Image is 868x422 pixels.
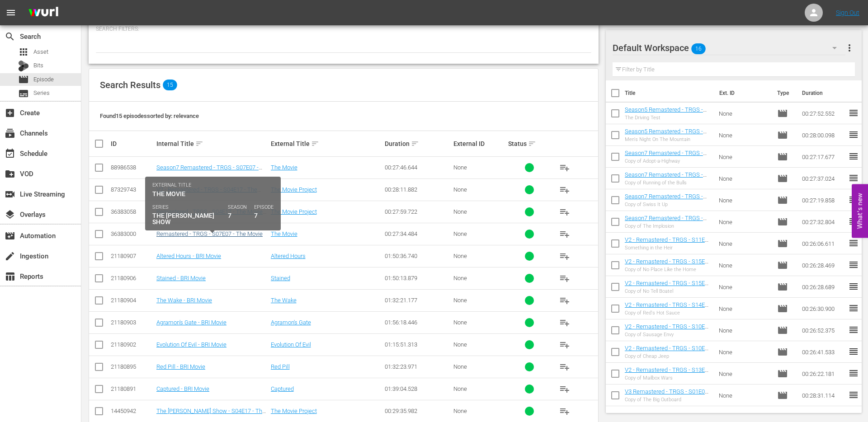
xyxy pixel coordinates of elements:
div: 01:56:18.446 [385,319,451,326]
a: Altered Hours - BRI Movie [156,253,221,259]
td: None [715,276,774,298]
span: reorder [848,173,859,183]
div: 21180895 [111,363,154,370]
span: Search Results [100,80,160,90]
td: None [715,341,774,363]
span: Episode [777,195,788,206]
a: V2 - Remastered - TRGS - S13E06 - Mailbox Wars [625,366,711,380]
div: 21180902 [111,341,154,348]
a: The Movie Project [271,208,317,215]
td: 00:26:06.611 [798,233,848,254]
div: Copy of Running of the Bulls [625,180,712,186]
span: Episode [777,216,788,227]
span: Episode [33,75,54,84]
a: Captured - BRI Movie [156,385,209,392]
div: None [453,319,505,326]
a: Agramon's Gate [271,319,311,326]
div: Copy of The Implosion [625,223,712,229]
td: None [715,189,774,211]
span: reorder [848,238,859,249]
span: playlist_add [559,162,570,173]
span: reorder [848,151,859,162]
span: Episode [777,130,788,141]
button: playlist_add [554,179,576,201]
span: more_vert [844,42,855,53]
div: 14450942 [111,408,154,414]
img: ans4CAIJ8jUAAAAAAAAAAAAAAAAAAAAAAAAgQb4GAAAAAAAAAAAAAAAAAAAAAAAAJMjXAAAAAAAAAAAAAAAAAAAAAAAAgAT5G... [22,2,65,23]
span: Overlays [5,209,15,220]
span: playlist_add [559,361,570,372]
p: Search Filters: [96,25,591,33]
div: 21180891 [111,385,154,392]
a: Red Pill - BRI Movie [156,363,205,370]
span: Episode [777,390,788,401]
span: reorder [848,389,859,400]
div: 21180906 [111,275,154,281]
td: None [715,211,774,233]
span: Episode [777,325,788,336]
div: 87329743 [111,186,154,193]
th: Duration [797,80,851,106]
span: sort [311,140,319,148]
div: Duration [385,138,451,149]
div: 21180907 [111,253,154,259]
span: playlist_add [559,206,570,217]
button: playlist_add [554,312,576,333]
div: None [453,341,505,348]
td: None [715,254,774,276]
a: Season7 Remastered - TRGS - S07E04 - Adopt-a-Highway [625,150,707,163]
span: reorder [848,281,859,292]
a: Evolution Of Evil [271,341,311,348]
td: None [715,298,774,319]
div: 01:15:51.313 [385,341,451,348]
div: 21180904 [111,297,154,304]
span: Series [33,89,50,98]
div: Default Workspace [613,35,845,61]
div: 21180903 [111,319,154,326]
td: None [715,384,774,406]
button: playlist_add [554,157,576,178]
span: Schedule [5,148,15,159]
span: Episode [777,260,788,271]
td: None [715,146,774,168]
div: 00:27:34.484 [385,230,451,237]
div: 01:32:21.177 [385,297,451,304]
td: 00:27:19.858 [798,189,848,211]
td: 00:27:52.552 [798,103,848,124]
button: Open Feedback Widget [852,184,868,238]
span: playlist_add [559,406,570,417]
div: 00:27:46.644 [385,164,451,171]
span: Asset [18,47,29,57]
button: playlist_add [554,201,576,223]
div: Copy of Cheap Jeep [625,353,712,359]
span: reorder [848,324,859,335]
a: Remastered - TRGS - S07E07 - The Movie [156,230,263,237]
a: The Movie [271,230,297,237]
button: playlist_add [554,378,576,400]
span: playlist_add [559,295,570,306]
span: Episode [777,368,788,379]
div: Copy of The Big Outboard [625,397,712,403]
div: 01:32:23.971 [385,363,451,370]
span: reorder [848,129,859,140]
td: None [715,124,774,146]
a: V2 - Remastered - TRGS - S15E04 - No Tell Boatel [625,280,711,293]
td: None [715,233,774,254]
a: The Movie Project [271,408,317,414]
div: 00:29:35.982 [385,408,451,414]
th: Type [772,80,797,106]
div: Bits [18,61,29,71]
div: External ID [453,140,505,147]
td: 00:26:22.181 [798,363,848,384]
div: None [453,275,505,281]
button: more_vert [844,37,855,59]
div: 01:50:36.740 [385,253,451,259]
a: Evolution Of Evil - BRI Movie [156,341,226,348]
a: V2 - Remastered - TRGS - S10E12 - Cheap Jeep [625,345,711,358]
span: playlist_add [559,317,570,328]
span: Ingestion [5,251,15,262]
button: playlist_add [554,245,576,267]
button: playlist_add [554,400,576,422]
td: 00:27:37.024 [798,168,848,189]
a: Season7 Remastered - TRGS - S07E02 - Swiss It Up [625,193,707,206]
